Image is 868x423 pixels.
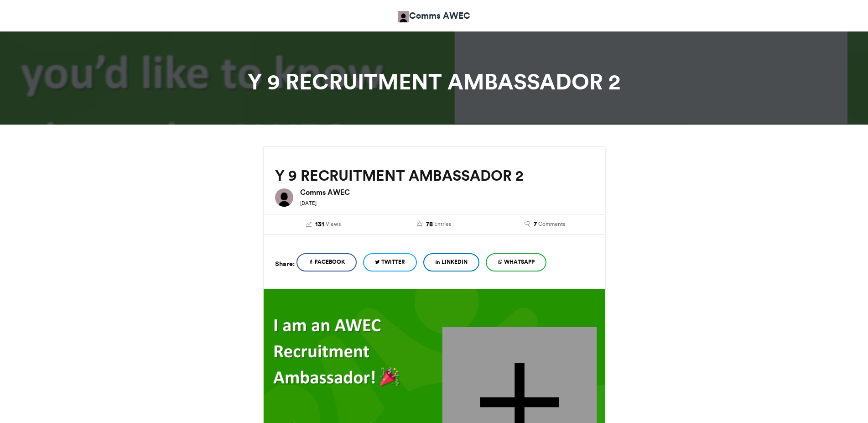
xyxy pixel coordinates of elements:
[275,258,295,270] h5: Share:
[275,188,293,207] img: Comms AWEC
[181,71,687,93] h1: Y 9 RECRUITMENT AMBASSADOR 2
[496,219,593,230] a: 7 Comments
[363,253,417,272] a: Twitter
[385,219,483,230] a: 78 Entries
[504,258,535,266] span: WhatsApp
[538,220,565,228] span: Comments
[398,11,409,22] img: Comms AWEC
[326,220,341,228] span: Views
[423,253,479,272] a: LinkedIn
[381,258,405,266] span: Twitter
[426,219,433,230] span: 78
[442,258,468,266] span: LinkedIn
[300,200,317,206] small: [DATE]
[434,220,451,228] span: Entries
[275,167,593,184] h2: Y 9 RECRUITMENT AMBASSADOR 2
[315,219,324,230] span: 131
[398,9,470,22] a: Comms AWEC
[275,219,372,230] a: 131 Views
[486,253,546,272] a: WhatsApp
[300,188,593,196] h6: Comms AWEC
[534,219,537,230] span: 7
[315,258,345,266] span: Facebook
[296,253,357,272] a: Facebook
